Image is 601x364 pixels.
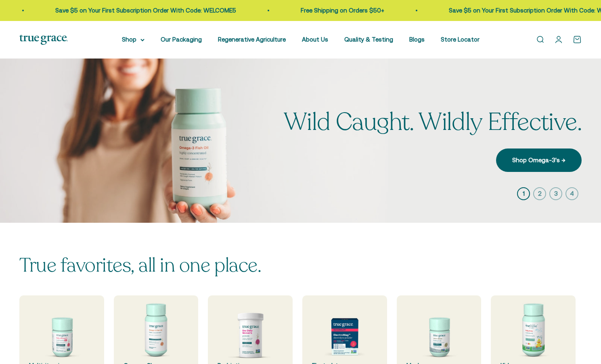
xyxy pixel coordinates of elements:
[218,36,286,43] a: Regenerative Agriculture
[344,36,393,43] a: Quality & Testing
[441,36,480,43] a: Store Locator
[54,6,235,15] p: Save $5 on Your First Subscription Order With Code: WELCOME5
[549,187,562,200] button: 3
[517,187,530,200] button: 1
[496,149,582,172] a: Shop Omega-3's →
[161,36,202,43] a: Our Packaging
[19,252,261,278] split-lines: True favorites, all in one place.
[533,187,546,200] button: 2
[299,7,383,14] a: Free Shipping on Orders $50+
[302,36,328,43] a: About Us
[565,187,578,200] button: 4
[122,35,144,44] summary: Shop
[409,36,425,43] a: Blogs
[284,106,582,139] split-lines: Wild Caught. Wildly Effective.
